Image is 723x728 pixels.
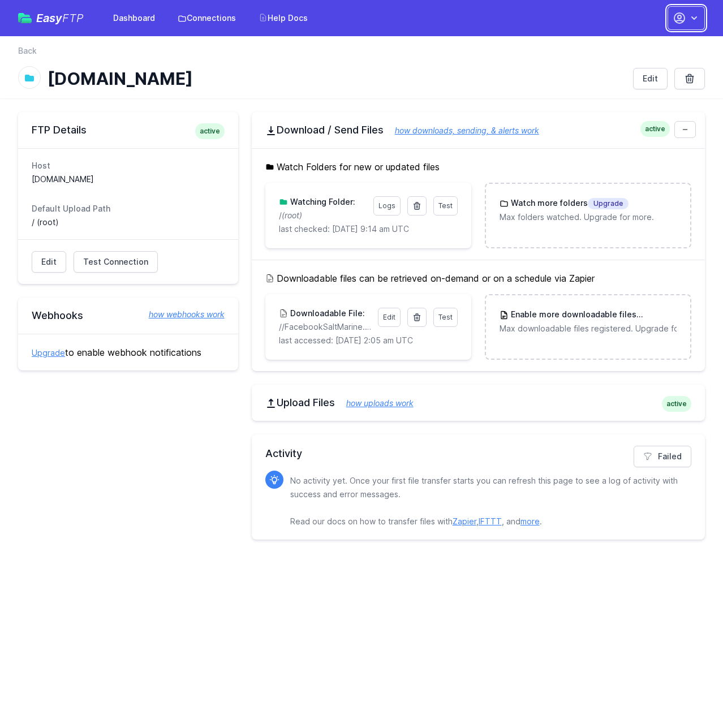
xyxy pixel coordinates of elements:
[486,295,690,348] a: Enable more downloadable filesUpgrade Max downloadable files registered. Upgrade for more.
[48,68,624,89] h1: [DOMAIN_NAME]
[335,398,414,408] a: how uploads work
[18,45,37,57] a: Back
[433,308,458,327] a: Test
[32,203,225,214] dt: Default Upload Path
[32,123,225,137] h2: FTP Details
[509,197,629,209] h3: Watch more folders
[288,308,365,319] h3: Downloadable File:
[18,13,32,23] img: easyftp_logo.png
[279,223,458,235] p: last checked: [DATE] 9:14 am UTC
[265,446,691,462] h2: Activity
[32,217,225,228] dd: / (root)
[588,198,629,209] span: Upgrade
[438,313,453,321] span: Test
[279,335,458,346] p: last accessed: [DATE] 2:05 am UTC
[279,321,372,333] p: //FacebookSaltMarine.csv
[265,160,691,174] h5: Watch Folders for new or updated files
[520,516,540,526] a: more
[32,309,225,322] h2: Webhooks
[32,160,225,171] dt: Host
[378,308,401,327] a: Edit
[500,212,677,223] p: Max folders watched. Upgrade for more.
[634,446,691,467] a: Failed
[137,309,225,320] a: how webhooks work
[438,201,453,210] span: Test
[265,123,691,137] h2: Download / Send Files
[509,309,677,321] h3: Enable more downloadable files
[479,516,502,526] a: IFTTT
[171,8,243,28] a: Connections
[636,309,677,321] span: Upgrade
[18,45,705,63] nav: Breadcrumb
[18,12,84,24] a: EasyFTP
[282,210,302,220] i: (root)
[106,8,162,28] a: Dashboard
[195,123,225,139] span: active
[662,396,691,412] span: active
[32,348,65,357] a: Upgrade
[32,174,225,185] dd: [DOMAIN_NAME]
[18,334,238,371] div: to enable webhook notifications
[453,516,476,526] a: Zapier
[265,272,691,285] h5: Downloadable files can be retrieved on-demand or on a schedule via Zapier
[252,8,315,28] a: Help Docs
[500,323,677,334] p: Max downloadable files registered. Upgrade for more.
[666,671,709,714] iframe: Drift Widget Chat Controller
[384,126,539,135] a: how downloads, sending, & alerts work
[83,256,148,268] span: Test Connection
[290,474,682,528] p: No activity yet. Once your first file transfer starts you can refresh this page to see a log of a...
[640,121,670,137] span: active
[36,12,84,24] span: Easy
[74,251,158,273] a: Test Connection
[279,210,367,221] p: /
[486,184,690,236] a: Watch more foldersUpgrade Max folders watched. Upgrade for more.
[633,68,668,89] a: Edit
[288,196,355,208] h3: Watching Folder:
[62,11,84,25] span: FTP
[32,251,66,273] a: Edit
[265,396,691,410] h2: Upload Files
[433,196,458,216] a: Test
[373,196,401,216] a: Logs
